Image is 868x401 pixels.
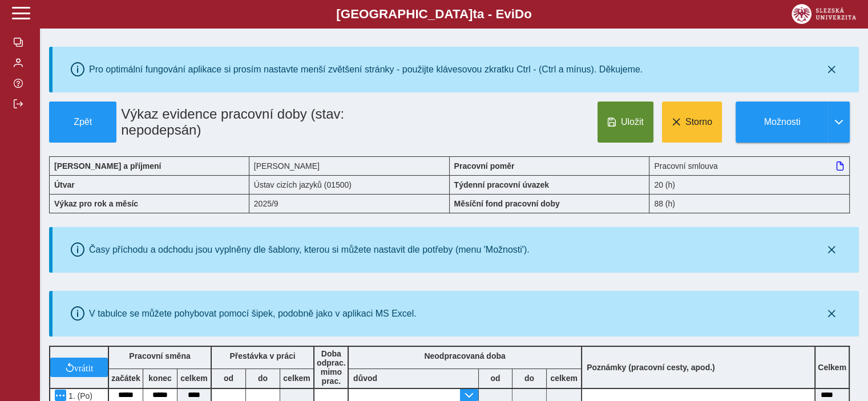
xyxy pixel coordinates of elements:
b: do [512,374,546,383]
b: od [212,374,245,383]
span: Storno [685,117,712,127]
span: t [473,7,477,21]
span: Uložit [621,117,644,127]
span: o [524,7,532,21]
button: Menu [55,390,66,401]
button: Zpět [49,102,116,143]
b: důvod [353,374,377,383]
b: celkem [547,374,581,383]
b: do [246,374,280,383]
h1: Výkaz evidence pracovní doby (stav: nepodepsán) [116,102,386,143]
div: 88 (h) [649,194,850,213]
span: vrátit [74,363,94,372]
button: Storno [662,102,722,143]
span: Zpět [54,117,111,127]
b: Poznámky (pracovní cesty, apod.) [582,363,720,372]
div: [PERSON_NAME] [249,156,450,175]
b: Neodpracovaná doba [424,351,505,361]
div: Ústav cizích jazyků (01500) [249,175,450,194]
b: Přestávka v práci [229,351,295,361]
div: Pracovní smlouva [649,156,850,175]
b: Měsíční fond pracovní doby [454,199,560,208]
b: Pracovní směna [129,351,190,361]
b: Týdenní pracovní úvazek [454,180,550,189]
span: D [515,7,524,21]
div: 20 (h) [649,175,850,194]
b: Doba odprac. mimo prac. [317,349,346,386]
b: [GEOGRAPHIC_DATA] a - Evi [34,7,834,22]
span: Možnosti [745,117,819,127]
button: vrátit [50,358,108,377]
b: konec [143,374,177,383]
button: Možnosti [736,102,828,143]
button: Uložit [597,102,653,143]
span: 1. (Po) [66,391,92,400]
b: Útvar [54,180,75,189]
div: 2025/9 [249,194,450,213]
b: Výkaz pro rok a měsíc [54,199,138,208]
b: celkem [177,374,211,383]
div: V tabulce se můžete pohybovat pomocí šipek, podobně jako v aplikaci MS Excel. [89,309,417,319]
div: Časy příchodu a odchodu jsou vyplněny dle šablony, kterou si můžete nastavit dle potřeby (menu 'M... [89,245,530,255]
b: Celkem [818,363,846,372]
b: [PERSON_NAME] a příjmení [54,161,161,171]
b: od [479,374,512,383]
b: Pracovní poměr [454,161,515,171]
img: logo_web_su.png [792,4,856,24]
b: začátek [109,374,143,383]
b: celkem [280,374,313,383]
div: Pro optimální fungování aplikace si prosím nastavte menší zvětšení stránky - použijte klávesovou ... [89,64,643,75]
